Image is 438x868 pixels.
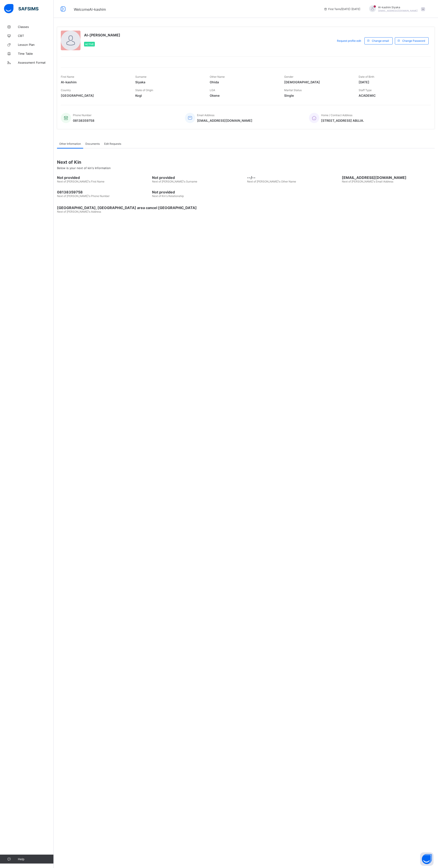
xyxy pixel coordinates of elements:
[18,857,53,861] span: Help
[104,142,121,145] span: Edit Requests
[378,9,418,12] span: [EMAIL_ADDRESS][DOMAIN_NAME]
[152,175,245,180] span: Not provided
[135,80,203,84] span: Siyaka
[57,180,104,183] span: Next of [PERSON_NAME]'s First Name
[359,75,374,78] span: Date of Birth
[152,190,245,194] span: Not provided
[84,33,120,37] span: Al-[PERSON_NAME]
[61,80,129,84] span: Al-kashim
[18,52,54,55] span: Time Table
[247,175,340,180] span: --/--
[61,75,74,78] span: First Name
[18,43,54,46] span: Lesson Plan
[324,7,360,11] span: session/term information
[73,119,94,122] span: 08138359758
[359,94,426,97] span: ACADEMIC
[57,159,435,165] span: Next of Kin
[57,210,101,213] span: Next of [PERSON_NAME]'s Address
[359,88,372,92] span: Staff Type
[284,75,293,78] span: Gender
[284,80,352,84] span: [DEMOGRAPHIC_DATA]
[135,75,146,78] span: Surname
[372,39,389,42] span: Change email
[342,180,393,183] span: Next of [PERSON_NAME]'s Email Address
[342,175,435,180] span: [EMAIL_ADDRESS][DOMAIN_NAME]
[85,142,100,145] span: Documents
[135,88,153,92] span: State of Origin
[284,88,302,92] span: Marital Status
[321,113,352,117] span: Home / Contract Address
[57,175,150,180] span: Not provided
[18,61,54,64] span: Assessment Format
[74,7,106,12] span: Welcome Al-kashim
[61,94,129,97] span: [GEOGRAPHIC_DATA]
[135,94,203,97] span: Kogi
[152,194,184,198] span: Next of Kin's Relationship
[197,119,252,122] span: [EMAIL_ADDRESS][DOMAIN_NAME]
[57,166,111,170] span: Below is your next of kin's Information
[210,94,277,97] span: Okene
[197,113,214,117] span: Email Address
[61,88,71,92] span: Country
[247,180,296,183] span: Next of [PERSON_NAME]'s Other Name
[321,119,364,122] span: [STREET_ADDRESS] ABUJA.
[402,39,425,42] span: Change Password
[4,4,38,13] img: safsims
[152,180,197,183] span: Next of [PERSON_NAME]'s Surname
[210,88,215,92] span: LGA
[210,80,277,84] span: Ohida
[57,205,435,210] span: [GEOGRAPHIC_DATA], [GEOGRAPHIC_DATA] area cancel [GEOGRAPHIC_DATA]
[57,194,110,198] span: Next of [PERSON_NAME]'s Phone Number
[85,43,94,46] span: Active
[365,5,427,13] div: Al-kashim Siyaka
[18,25,54,29] span: Classes
[284,94,352,97] span: Single
[337,39,361,42] span: Request profile edit
[57,190,150,194] span: 08138359758
[18,34,54,38] span: CBT
[420,852,434,866] button: Open asap
[59,142,81,145] span: Other Information
[73,113,91,117] span: Phone Number
[359,80,426,84] span: [DATE]
[378,6,418,9] span: Al-kashim Siyaka
[210,75,225,78] span: Other Name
